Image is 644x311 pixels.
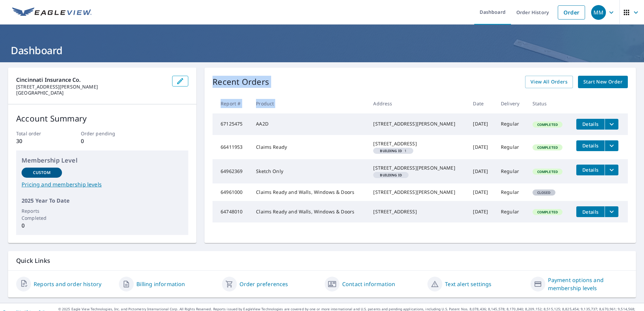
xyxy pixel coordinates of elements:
td: [DATE] [468,183,495,201]
p: [GEOGRAPHIC_DATA] [16,90,167,96]
button: filesDropdownBtn-64962369 [605,165,618,175]
p: Order pending [81,130,124,137]
td: 67125475 [213,113,251,135]
p: Custom [33,170,51,176]
span: Completed [533,145,562,150]
img: EV Logo [12,7,92,18]
td: [DATE] [468,113,495,135]
td: Claims Ready and Walls, Windows & Doors [251,201,368,222]
td: [DATE] [468,159,495,183]
span: Details [580,209,601,215]
p: Cincinnati Insurance Co. [16,76,167,84]
td: 64961000 [213,183,251,201]
div: MM [591,5,606,20]
a: Reports and order history [34,280,101,288]
button: filesDropdownBtn-67125475 [605,119,618,130]
td: 66411953 [213,135,251,159]
span: Start New Order [583,78,622,86]
p: [STREET_ADDRESS][PERSON_NAME] [16,84,167,90]
p: Quick Links [16,256,628,265]
span: Details [580,167,601,173]
span: Details [580,142,601,149]
th: Address [368,94,468,113]
button: detailsBtn-66411953 [576,140,605,151]
td: Regular [495,113,527,135]
a: Contact information [342,280,395,288]
span: View All Orders [530,78,568,86]
span: Details [580,121,601,127]
a: View All Orders [525,76,573,88]
p: 0 [81,137,124,145]
th: Delivery [495,94,527,113]
td: Claims Ready and Walls, Windows & Doors [251,183,368,201]
span: Completed [533,122,562,127]
th: Status [527,94,571,113]
td: Regular [495,183,527,201]
a: Order preferences [239,280,288,288]
button: detailsBtn-67125475 [576,119,605,130]
td: Regular [495,201,527,222]
td: Claims Ready [251,135,368,159]
h1: Dashboard [8,43,636,57]
em: Building ID [380,149,402,152]
p: Recent Orders [213,76,269,88]
button: detailsBtn-64962369 [576,165,605,175]
button: detailsBtn-64748010 [576,206,605,217]
span: 1 [376,149,411,152]
div: [STREET_ADDRESS][PERSON_NAME] [373,120,462,127]
th: Date [468,94,495,113]
td: Regular [495,159,527,183]
p: Reports Completed [22,207,62,221]
th: Product [251,94,368,113]
a: Text alert settings [445,280,491,288]
div: [STREET_ADDRESS] [373,208,462,215]
em: Building ID [380,173,402,177]
p: Membership Level [22,156,183,165]
td: [DATE] [468,135,495,159]
a: Pricing and membership levels [22,180,183,188]
p: Total order [16,130,59,137]
p: Account Summary [16,112,188,125]
div: [STREET_ADDRESS][PERSON_NAME] [373,165,462,171]
span: Completed [533,169,562,174]
p: 30 [16,137,59,145]
td: AA2D [251,113,368,135]
button: filesDropdownBtn-66411953 [605,140,618,151]
a: Start New Order [578,76,628,88]
button: filesDropdownBtn-64748010 [605,206,618,217]
span: Completed [533,210,562,214]
div: [STREET_ADDRESS] [373,140,462,147]
th: Report # [213,94,251,113]
p: 0 [22,221,62,230]
td: [DATE] [468,201,495,222]
td: 64962369 [213,159,251,183]
a: Order [558,5,585,20]
td: Sketch Only [251,159,368,183]
p: 2025 Year To Date [22,197,183,205]
td: Regular [495,135,527,159]
td: 64748010 [213,201,251,222]
a: Billing information [136,280,185,288]
a: Payment options and membership levels [548,276,628,292]
div: [STREET_ADDRESS][PERSON_NAME] [373,189,462,196]
span: Closed [533,190,555,195]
